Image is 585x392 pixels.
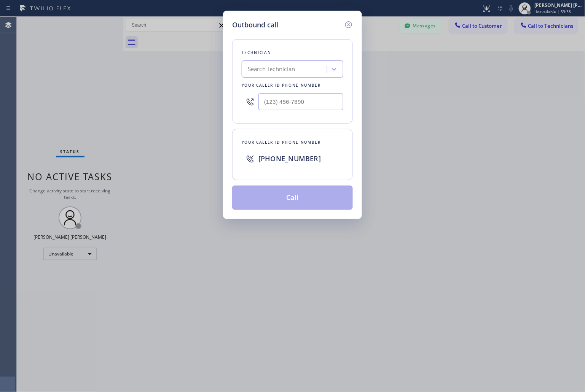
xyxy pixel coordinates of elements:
[248,65,295,74] div: Search Technician
[258,93,343,110] input: (123) 456-7890
[242,49,343,57] div: Technician
[258,154,321,163] span: [PHONE_NUMBER]
[232,186,353,210] button: Call
[242,138,343,146] div: Your caller id phone number
[242,81,343,89] div: Your caller id phone number
[232,20,278,30] h5: Outbound call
